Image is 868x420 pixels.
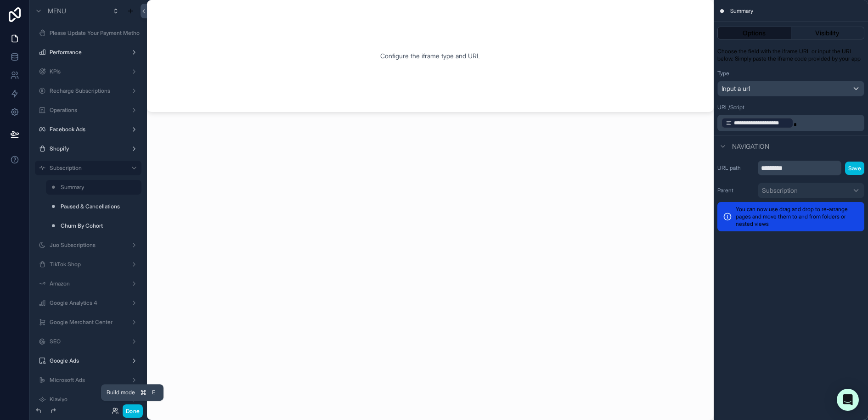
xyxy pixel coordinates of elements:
label: Google Ads [50,357,123,364]
label: Amazon [50,280,123,287]
button: Visibility [791,27,865,39]
label: Subscription [50,164,123,172]
span: Summary [730,7,753,15]
label: Summary [61,184,136,191]
label: Recharge Subscriptions [50,87,123,95]
label: Please Update Your Payment Method [50,29,140,37]
label: Google Merchant Center [50,319,123,326]
div: scrollable content [717,115,864,131]
label: URL path [717,164,754,172]
label: KPIs [50,68,123,75]
label: Churn By Cohort [61,222,136,230]
div: Open Intercom Messenger [837,389,859,411]
button: Subscription [758,183,864,198]
label: Google Analytics 4 [50,299,123,307]
span: E [150,389,157,396]
button: Done [123,404,143,418]
label: Operations [50,106,123,114]
label: Juo Subscriptions [50,241,123,249]
label: Performance [50,49,123,56]
label: SEO [50,338,123,345]
button: Save [845,162,864,175]
label: Paused & Cancellations [61,203,136,210]
label: Microsoft Ads [50,376,123,384]
label: Facebook Ads [50,126,123,133]
p: Choose the field with the iframe URL or input the URL below. Simply paste the iframe code provide... [717,48,864,62]
span: Build mode [107,389,135,396]
span: Input a url [721,84,750,93]
span: Subscription [762,186,798,195]
p: You can now use drag and drop to re-arrange pages and move them to and from folders or nested views [736,206,859,228]
label: Type [717,70,729,77]
button: Options [717,27,791,39]
label: URL/Script [717,104,744,111]
span: Navigation [732,142,769,151]
label: Shopify [50,145,123,152]
button: Input a url [717,81,864,96]
label: Klaviyo [50,396,123,403]
label: Parent [717,187,754,194]
label: TikTok Shop [50,261,123,268]
span: Menu [48,6,66,16]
